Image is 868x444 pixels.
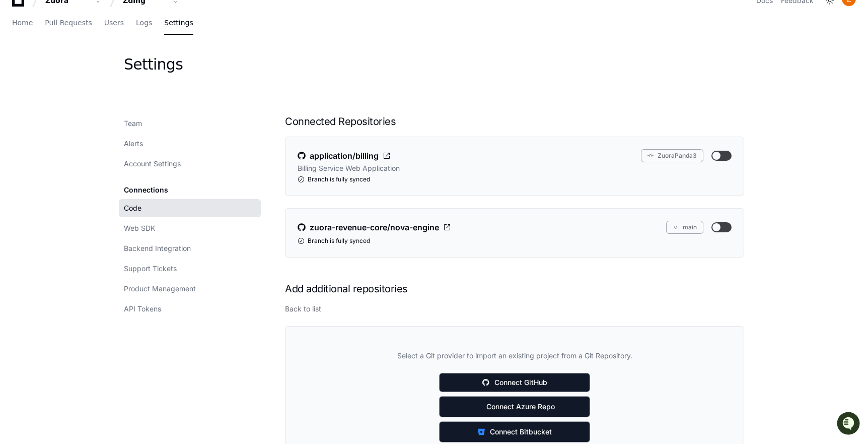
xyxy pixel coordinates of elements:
button: Back to list [285,304,321,314]
h1: Connected Repositories [285,114,744,129]
a: Product Management [119,280,261,298]
div: Start new chat [34,75,165,85]
a: Alerts [119,135,261,153]
img: PlayerZero [10,10,30,30]
a: Team [119,114,261,133]
span: Account Settings [124,159,181,169]
span: Product Management [124,284,196,294]
span: Backend Integration [124,243,191,253]
p: Select a Git provider to import an existing project from a Git Repository. [397,351,632,361]
div: Settings [124,55,183,74]
a: application/billing [298,149,391,162]
span: Team [124,118,142,129]
a: Account Settings [119,155,261,173]
div: Branch is fully synced [298,175,732,183]
a: Web SDK [119,219,261,237]
span: Support Tickets [124,264,177,274]
span: Code [124,203,141,213]
iframe: Open customer support [836,411,863,438]
div: Welcome [10,40,183,56]
button: Connect Bitbucket [439,421,590,442]
button: main [666,221,703,234]
button: Start new chat [171,78,183,90]
a: Pull Requests [45,12,92,35]
span: Connect Bitbucket [490,427,552,437]
a: Code [119,199,261,217]
span: Settings [164,20,193,26]
div: Branch is fully synced [298,237,732,245]
span: application/billing [310,150,379,162]
span: zuora-revenue-core/nova-engine [310,221,439,233]
span: Logs [136,20,152,26]
a: Powered byPylon [71,105,122,113]
span: Users [104,20,124,26]
a: Backend Integration [119,239,261,258]
a: Settings [164,12,193,35]
button: ZuoraPanda3 [641,149,703,162]
span: API Tokens [124,304,161,314]
a: Logs [136,12,152,35]
button: Connect GitHub [439,373,590,392]
span: Connect Azure Repo [486,402,555,412]
button: Connect Azure Repo [439,396,590,417]
p: Billing Service Web Application [298,163,400,173]
a: Support Tickets [119,260,261,278]
span: Pull Requests [45,20,92,26]
a: Users [104,12,124,35]
span: Home [12,20,33,26]
img: 1756235613930-3d25f9e4-fa56-45dd-b3ad-e072dfbd1548 [10,75,28,93]
span: Alerts [124,139,143,149]
a: Home [12,12,33,35]
div: We're offline, but we'll be back soon! [34,85,146,93]
span: Pylon [100,106,122,113]
a: zuora-revenue-core/nova-engine [298,221,451,234]
h1: Add additional repositories [285,282,744,296]
a: API Tokens [119,300,261,318]
span: Web SDK [124,223,155,233]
